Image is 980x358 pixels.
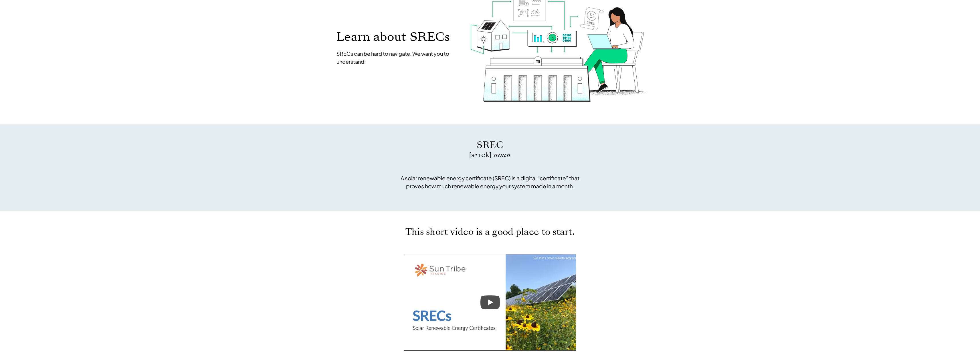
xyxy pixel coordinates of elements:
[480,295,500,309] button: Play
[336,50,458,66] p: SRECs can be hard to navigate. We want you to understand!
[397,174,583,190] p: A solar renewable energy certificate (SREC) is a digital “certificate” that proves how much renew...
[336,30,458,43] p: Learn about SRECs
[397,139,583,151] p: SREC
[383,228,597,236] p: This short video is a good place to start.
[494,150,511,160] span: noun
[397,151,583,158] p: [s • rek]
